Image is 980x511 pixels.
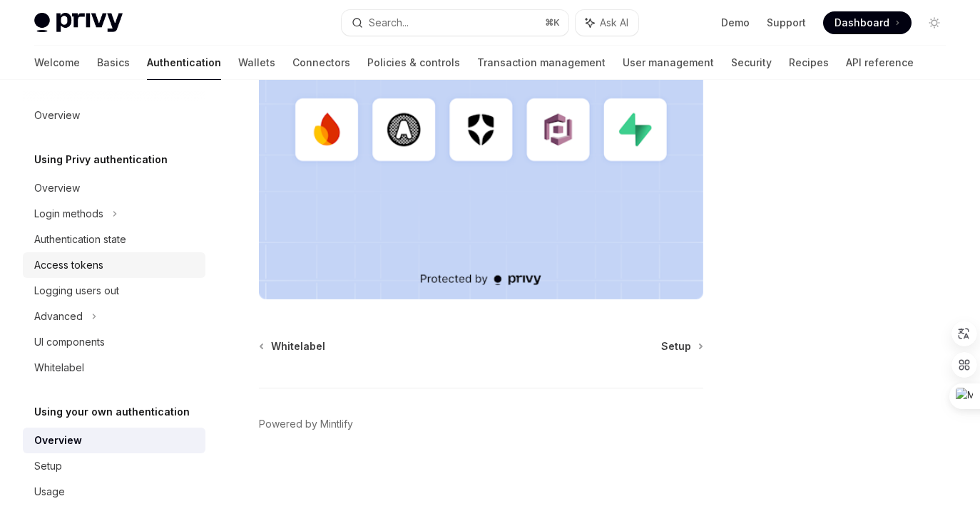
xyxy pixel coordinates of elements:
[97,46,130,80] a: Basics
[823,11,912,34] a: Dashboard
[34,458,62,475] div: Setup
[661,339,691,353] span: Setup
[23,355,205,381] a: Whitelabel
[731,46,772,80] a: Security
[23,428,205,453] a: Overview
[34,308,83,325] div: Advanced
[23,278,205,304] a: Logging users out
[238,46,275,80] a: Wallets
[34,483,65,500] div: Usage
[23,103,205,128] a: Overview
[34,13,123,33] img: light logo
[623,46,714,80] a: User management
[23,479,205,505] a: Usage
[147,46,221,80] a: Authentication
[34,151,168,168] h5: Using Privy authentication
[260,339,325,353] a: Whitelabel
[23,175,205,201] a: Overview
[34,282,119,299] div: Logging users out
[342,10,568,36] button: Search...⌘K
[34,334,105,351] div: UI components
[34,107,80,124] div: Overview
[834,16,889,30] span: Dashboard
[923,11,946,34] button: Toggle dark mode
[34,403,190,420] h5: Using your own authentication
[23,252,205,278] a: Access tokens
[367,46,460,80] a: Policies & controls
[34,432,82,449] div: Overview
[23,453,205,479] a: Setup
[34,359,84,376] div: Whitelabel
[34,46,80,80] a: Welcome
[23,227,205,252] a: Authentication state
[34,257,103,274] div: Access tokens
[661,339,702,353] a: Setup
[259,417,353,431] a: Powered by Mintlify
[34,231,126,248] div: Authentication state
[721,16,750,30] a: Demo
[576,10,638,36] button: Ask AI
[369,14,409,31] div: Search...
[292,46,350,80] a: Connectors
[23,329,205,355] a: UI components
[477,46,606,80] a: Transaction management
[545,17,560,29] span: ⌘ K
[789,46,829,80] a: Recipes
[34,205,103,222] div: Login methods
[34,180,80,197] div: Overview
[846,46,914,80] a: API reference
[271,339,325,353] span: Whitelabel
[767,16,806,30] a: Support
[600,16,628,30] span: Ask AI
